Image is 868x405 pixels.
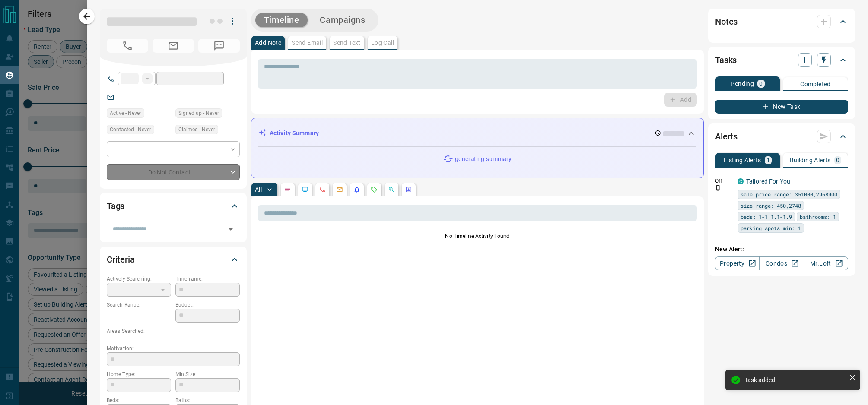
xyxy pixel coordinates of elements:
[766,157,770,163] p: 1
[107,396,171,404] p: Beds:
[804,256,848,270] a: Mr.Loft
[107,199,124,213] h2: Tags
[715,50,848,70] div: Tasks
[715,185,721,191] svg: Push Notification Only
[746,178,790,185] a: Tailored For You
[107,196,240,216] div: Tags
[836,157,839,163] p: 0
[258,125,696,141] div: Activity Summary
[371,186,378,193] svg: Requests
[715,130,738,143] h2: Alerts
[107,370,171,378] p: Home Type:
[284,186,291,193] svg: Notes
[107,345,240,352] p: Motivation:
[405,186,412,193] svg: Agent Actions
[353,186,360,193] svg: Listing Alerts
[255,40,281,46] p: Add Note
[790,157,831,163] p: Building Alerts
[731,81,754,87] p: Pending
[258,232,697,240] p: No Timeline Activity Found
[153,39,194,53] span: No Email
[741,201,801,210] span: size range: 450,2748
[800,81,831,87] p: Completed
[741,190,837,199] span: sale price range: 351000,2968900
[107,301,171,309] p: Search Range:
[759,81,763,87] p: 0
[455,155,512,164] p: generating summary
[107,39,148,53] span: No Number
[759,256,804,270] a: Condos
[724,157,761,163] p: Listing Alerts
[800,212,836,221] span: bathrooms: 1
[107,275,171,283] p: Actively Searching:
[715,53,737,67] h2: Tasks
[255,187,262,193] p: All
[110,109,141,117] span: Active - Never
[302,186,308,193] svg: Lead Browsing Activity
[107,253,135,266] h2: Criteria
[107,249,240,270] div: Criteria
[225,223,237,235] button: Open
[741,224,801,232] span: parking spots min: 1
[319,186,326,193] svg: Calls
[175,396,240,404] p: Baths:
[255,13,308,27] button: Timeline
[715,11,848,32] div: Notes
[744,377,846,383] div: Task added
[715,245,848,254] p: New Alert:
[715,126,848,147] div: Alerts
[270,129,319,138] p: Activity Summary
[175,275,240,283] p: Timeframe:
[715,15,738,28] h2: Notes
[175,301,240,309] p: Budget:
[107,164,240,180] div: Do Not Contact
[336,186,343,193] svg: Emails
[107,309,171,323] p: -- - --
[175,370,240,378] p: Min Size:
[178,125,215,134] span: Claimed - Never
[741,212,792,221] span: beds: 1-1,1.1-1.9
[715,256,760,270] a: Property
[110,125,151,134] span: Contacted - Never
[121,93,124,100] a: --
[198,39,240,53] span: No Number
[107,327,240,335] p: Areas Searched:
[388,186,395,193] svg: Opportunities
[738,178,744,184] div: condos.ca
[311,13,374,27] button: Campaigns
[715,177,732,185] p: Off
[715,100,848,114] button: New Task
[178,109,219,117] span: Signed up - Never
